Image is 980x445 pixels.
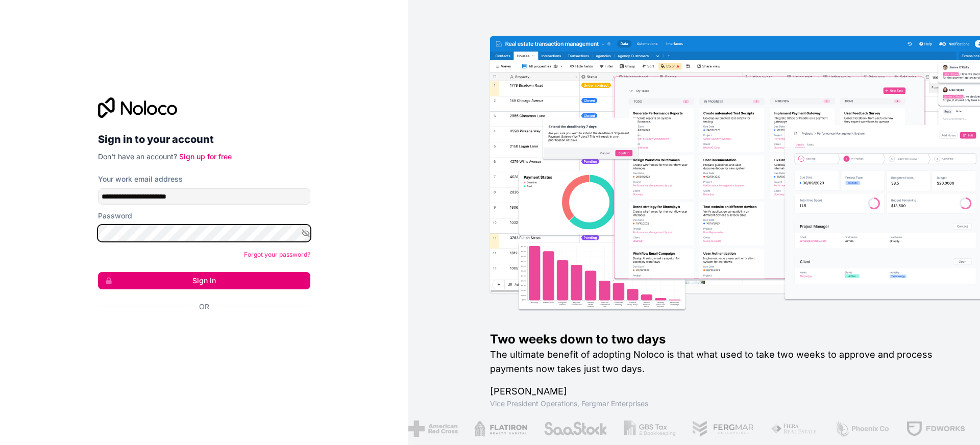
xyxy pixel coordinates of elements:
[473,421,526,437] img: /assets/flatiron-C8eUkumj.png
[490,384,947,399] h1: [PERSON_NAME]
[542,421,606,437] img: /assets/saastock-C6Zbiodz.png
[98,188,310,205] input: Email address
[98,174,183,184] label: Your work email address
[490,348,947,376] h2: The ultimate benefit of adopting Noloco is that what used to take two weeks to approve and proces...
[98,130,310,149] h2: Sign in to your account
[98,211,132,221] label: Password
[407,421,456,437] img: /assets/american-red-cross-BAupjrZR.png
[98,272,310,289] button: Sign in
[769,421,817,437] img: /assets/fiera-fwj2N5v4.png
[98,225,310,241] input: Password
[833,421,888,437] img: /assets/phoenix-BREaitsQ.png
[622,421,674,437] img: /assets/gbstax-C-GtDUiK.png
[490,399,947,409] h1: Vice President Operations , Fergmar Enterprises
[244,251,310,258] a: Forgot your password?
[98,152,177,161] span: Don't have an account?
[93,323,307,345] iframe: Botão "Fazer login com o Google"
[199,302,209,312] span: Or
[904,421,964,437] img: /assets/fdworks-Bi04fVtw.png
[490,331,947,348] h1: Two weeks down to two days
[690,421,752,437] img: /assets/fergmar-CudnrXN5.png
[179,152,232,161] a: Sign up for free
